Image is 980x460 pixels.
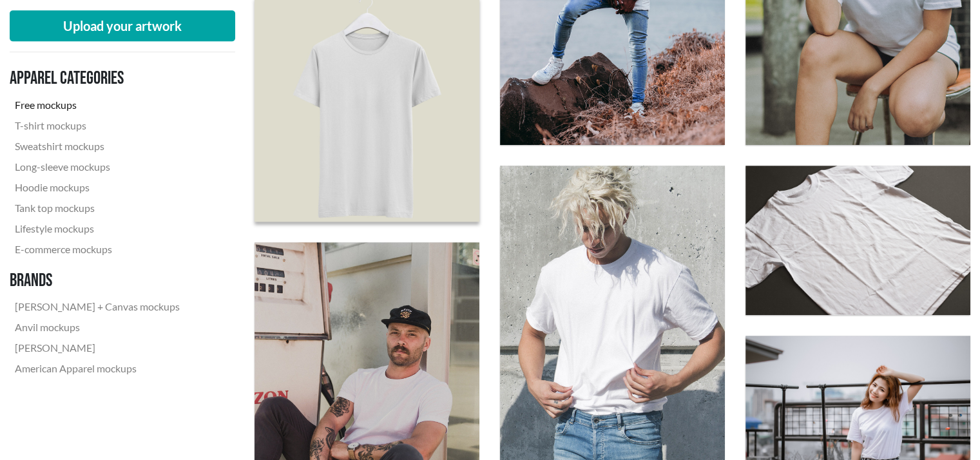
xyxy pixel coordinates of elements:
a: Free mockups [10,95,185,115]
a: American Apparel mockups [10,358,185,379]
a: Hoodie mockups [10,177,185,198]
h3: Brands [10,270,185,292]
a: Anvil mockups [10,317,185,338]
a: T-shirt mockups [10,115,185,136]
a: Sweatshirt mockups [10,136,185,157]
a: E-commerce mockups [10,239,185,260]
img: flatlay of a white crew neck T-shirt with a dark gray background [745,166,970,316]
a: [PERSON_NAME] [10,338,185,358]
h3: Apparel categories [10,68,185,90]
a: Tank top mockups [10,198,185,218]
button: Upload your artwork [10,10,235,41]
a: [PERSON_NAME] + Canvas mockups [10,296,185,317]
a: Lifestyle mockups [10,218,185,239]
a: Long-sleeve mockups [10,157,185,177]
